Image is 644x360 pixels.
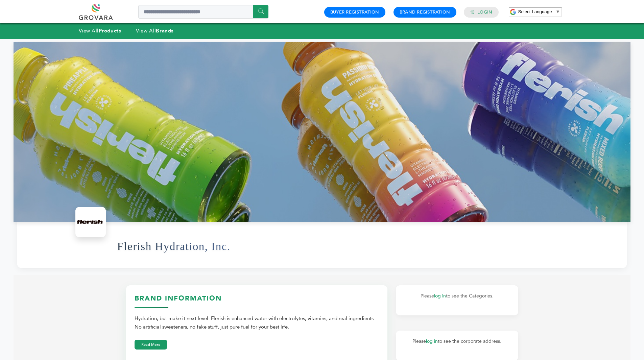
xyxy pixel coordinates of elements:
[434,293,446,299] a: log in
[518,9,552,14] span: Select Language
[99,27,121,34] strong: Products
[403,337,511,345] p: Please to see the corporate address.
[117,230,231,263] h1: Flerish Hydration, Inc.
[79,27,121,34] a: View AllProducts
[403,292,511,300] p: Please to see the Categories.
[135,294,379,308] h3: Brand Information
[136,27,174,34] a: View AllBrands
[77,209,104,236] img: Flerish Hydration, Inc. Logo
[135,314,379,332] div: Hydration, but make it next level. Flerish is enhanced water with electrolytes, vitamins, and rea...
[518,9,560,14] a: Select Language​
[400,9,450,15] a: Brand Registration
[477,9,492,15] a: Login
[138,5,268,19] input: Search a product or brand...
[426,338,438,344] a: log in
[556,9,560,14] span: ▼
[554,9,554,14] span: ​
[135,340,167,350] button: Read More
[156,27,173,34] strong: Brands
[330,9,379,15] a: Buyer Registration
